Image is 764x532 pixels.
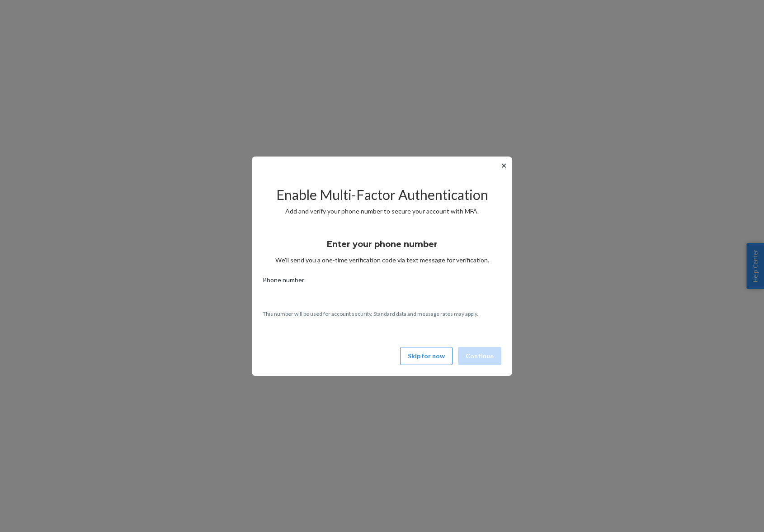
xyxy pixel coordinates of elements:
[263,187,501,202] h2: Enable Multi-Factor Authentication
[327,238,438,250] h3: Enter your phone number
[263,207,501,216] p: Add and verify your phone number to secure your account with MFA.
[458,347,501,365] button: Continue
[263,310,501,318] p: This number will be used for account security. Standard data and message rates may apply.
[400,347,453,365] button: Skip for now
[499,160,509,171] button: ✕
[263,275,304,288] span: Phone number
[263,231,501,265] div: We’ll send you a one-time verification code via text message for verification.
